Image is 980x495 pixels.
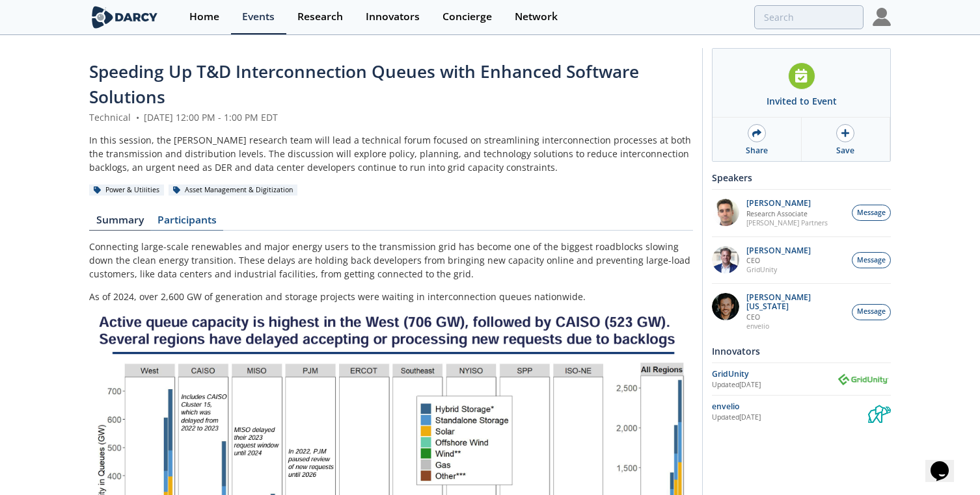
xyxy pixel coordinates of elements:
p: CEO [746,312,845,322]
div: Network [515,12,558,22]
a: Participants [150,215,223,231]
p: GridUnity [746,265,811,274]
a: envelio Updated[DATE] envelio [712,400,891,423]
p: [PERSON_NAME][US_STATE] [746,293,845,311]
div: Events [242,12,275,22]
img: envelio [868,400,891,423]
p: [PERSON_NAME] Partners [746,218,828,227]
a: Summary [89,215,150,231]
button: Message [852,304,891,320]
div: Asset Management & Digitization [169,184,297,196]
img: GridUnity [836,371,891,387]
input: Advanced Search [754,5,864,29]
div: Home [189,12,219,22]
p: As of 2024, over 2,600 GW of generation and storage projects were waiting in interconnection queu... [89,290,693,303]
p: Connecting large-scale renewables and major energy users to the transmission grid has become one ... [89,240,693,281]
span: Message [857,307,886,317]
div: Power & Utilities [89,184,164,196]
img: 1b183925-147f-4a47-82c9-16eeeed5003c [712,293,739,320]
div: Updated [DATE] [712,412,868,423]
img: Profile [873,8,891,26]
img: f1d2b35d-fddb-4a25-bd87-d4d314a355e9 [712,199,739,226]
span: Speeding Up T&D Interconnection Queues with Enhanced Software Solutions [89,60,639,108]
img: d42dc26c-2a28-49ac-afde-9b58c84c0349 [712,246,739,273]
button: Message [852,252,891,268]
img: logo-wide.svg [89,6,160,29]
div: GridUnity [712,368,836,380]
div: Invited to Event [767,94,837,108]
span: Message [857,255,886,266]
div: Speakers [712,166,891,189]
a: GridUnity Updated[DATE] GridUnity [712,368,891,390]
p: envelio [746,322,845,331]
iframe: chat widget [925,443,967,482]
div: In this session, the [PERSON_NAME] research team will lead a technical forum focused on streamlin... [89,133,693,174]
p: CEO [746,256,811,265]
div: Innovators [712,340,891,362]
span: • [133,111,141,123]
div: Technical [DATE] 12:00 PM - 1:00 PM EDT [89,110,693,124]
div: envelio [712,401,868,412]
button: Message [852,205,891,221]
div: Share [746,145,768,157]
div: Research [297,12,343,22]
div: Innovators [366,12,420,22]
div: Updated [DATE] [712,380,836,390]
p: [PERSON_NAME] [746,199,828,208]
p: Research Associate [746,209,828,218]
div: Concierge [442,12,492,22]
p: [PERSON_NAME] [746,246,811,255]
span: Message [857,208,886,218]
div: Save [836,145,854,157]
